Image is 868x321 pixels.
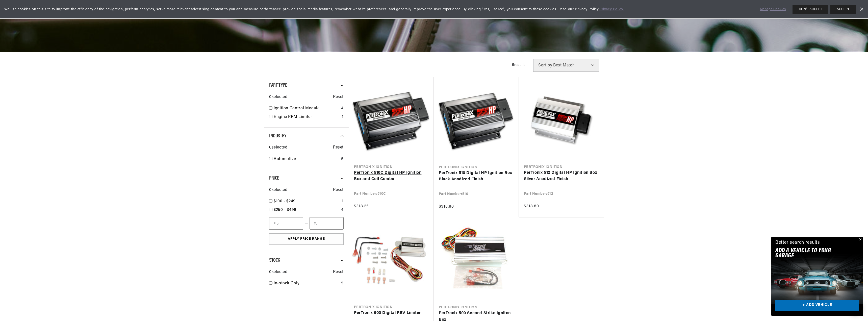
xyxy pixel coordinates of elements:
button: ACCEPT [830,5,856,14]
span: Price [269,176,279,181]
span: 0 selected [269,187,287,193]
span: Part Type [269,83,287,88]
select: Sort by [533,59,599,72]
a: + ADD VEHICLE [775,300,859,311]
a: Automotive [274,156,339,163]
h2: Add A VEHICLE to your garage [775,248,846,259]
span: Reset [333,269,344,276]
button: Apply Price Range [269,233,344,245]
a: Manage Cookies [760,7,786,12]
button: Close [857,237,863,243]
a: PerTronix 510C Digital HP Ignition Box and Coil Combo [354,170,429,183]
a: Privacy Policy. [599,8,624,11]
span: 0 selected [269,269,287,276]
a: PerTronix 510 Digital HP Ignition Box Black Anodized Finish [439,170,514,183]
span: Reset [333,187,344,193]
a: In-stock Only [274,280,339,287]
div: 5 [341,280,344,287]
div: 4 [341,105,344,112]
a: PerTronix 512 Digital HP Ignition Box Silver Anodized Finish [524,170,599,183]
input: To [310,217,344,230]
a: Engine RPM Limiter [274,114,340,120]
div: 5 [341,156,344,163]
span: Reset [333,144,344,151]
span: 5 results [512,63,526,67]
button: DON'T ACCEPT [793,5,828,14]
div: 4 [341,207,344,213]
span: $100 - $249 [274,199,296,203]
span: We use cookies on this site to improve the efficiency of the navigation, perform analytics, serve... [4,7,753,12]
span: Stock [269,258,280,263]
span: 0 selected [269,144,287,151]
div: 1 [342,198,344,205]
div: Better search results [775,239,820,246]
span: — [304,220,308,227]
a: Ignition Control Module [274,105,339,112]
span: 0 selected [269,94,287,101]
span: Sort by [538,63,552,67]
span: Industry [269,134,287,139]
div: 1 [342,114,344,120]
a: Dismiss Banner [858,6,865,13]
span: Reset [333,94,344,101]
span: $250 - $499 [274,208,296,212]
a: PerTronix 600 Digital REV Limiter [354,310,429,316]
input: From [269,217,303,230]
